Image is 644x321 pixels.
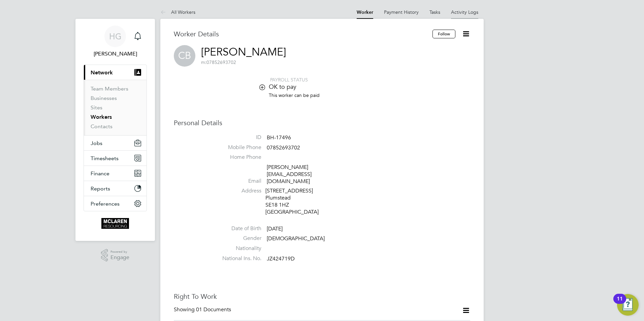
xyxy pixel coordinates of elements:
[267,144,300,151] span: 07852693702
[84,50,147,58] span: Harry Gelb
[110,249,129,255] span: Powered by
[174,292,470,301] h3: Right To Work
[101,218,129,229] img: mclaren-logo-retina.png
[110,255,129,260] span: Engage
[91,185,110,192] span: Reports
[214,225,261,232] label: Date of Birth
[109,32,122,41] span: HG
[174,118,470,127] h3: Personal Details
[160,9,195,15] a: All Workers
[101,249,130,262] a: Powered byEngage
[91,140,102,146] span: Jobs
[269,92,320,98] span: This worker can be paid
[84,65,147,80] button: Network
[84,218,147,229] a: Go to home page
[214,178,261,185] label: Email
[429,9,440,15] a: Tasks
[384,9,419,15] a: Payment History
[201,59,236,65] span: 07852693702
[214,187,261,194] label: Address
[265,187,329,215] div: [STREET_ADDRESS] Plumstead SE18 1HZ [GEOGRAPHIC_DATA]
[84,80,147,135] div: Network
[84,151,147,166] button: Timesheets
[84,181,147,196] button: Reports
[84,26,147,58] a: HG[PERSON_NAME]
[267,164,312,185] a: [PERSON_NAME][EMAIL_ADDRESS][DOMAIN_NAME]
[432,30,455,38] button: Follow
[91,95,117,101] a: Businesses
[267,236,325,242] span: [DEMOGRAPHIC_DATA]
[214,134,261,141] label: ID
[91,170,109,177] span: Finance
[451,9,478,15] a: Activity Logs
[84,166,147,181] button: Finance
[174,30,432,38] h3: Worker Details
[75,19,155,241] nav: Main navigation
[201,45,286,59] a: [PERSON_NAME]
[174,45,195,67] span: CB
[196,306,231,313] span: 01 Documents
[267,225,283,232] span: [DATE]
[91,104,102,111] a: Sites
[91,69,113,76] span: Network
[91,85,128,92] a: Team Members
[267,134,291,141] span: BH-17496
[270,77,308,83] span: PAYROLL STATUS
[267,255,295,262] span: JZ424719D
[214,144,261,151] label: Mobile Phone
[84,136,147,150] button: Jobs
[214,235,261,242] label: Gender
[84,196,147,211] button: Preferences
[91,123,112,130] a: Contacts
[91,114,112,120] a: Workers
[91,155,119,162] span: Timesheets
[201,59,206,65] span: m:
[214,154,261,161] label: Home Phone
[91,201,120,207] span: Preferences
[214,255,261,262] label: National Ins. No.
[357,9,373,15] a: Worker
[214,245,261,252] label: Nationality
[617,299,623,308] div: 11
[617,294,639,316] button: Open Resource Center, 11 new notifications
[174,306,232,313] div: Showing
[269,83,296,91] span: OK to pay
